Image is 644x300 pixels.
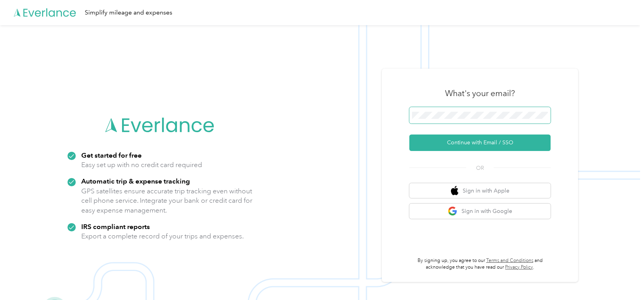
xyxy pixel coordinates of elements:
[409,183,551,198] button: apple logoSign in with Apple
[81,160,202,170] p: Easy set up with no credit card required
[81,177,190,185] strong: Automatic trip & expense tracking
[445,88,515,99] h3: What's your email?
[451,186,459,196] img: apple logo
[448,206,458,216] img: google logo
[409,135,551,151] button: Continue with Email / SSO
[81,186,253,215] p: GPS satellites ensure accurate trip tracking even without cell phone service. Integrate your bank...
[81,151,142,159] strong: Get started for free
[486,258,533,264] a: Terms and Conditions
[409,204,551,219] button: google logoSign in with Google
[409,257,551,271] p: By signing up, you agree to our and acknowledge that you have read our .
[505,264,533,270] a: Privacy Policy
[81,231,244,241] p: Export a complete record of your trips and expenses.
[85,8,172,18] div: Simplify mileage and expenses
[466,164,494,172] span: OR
[81,222,150,231] strong: IRS compliant reports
